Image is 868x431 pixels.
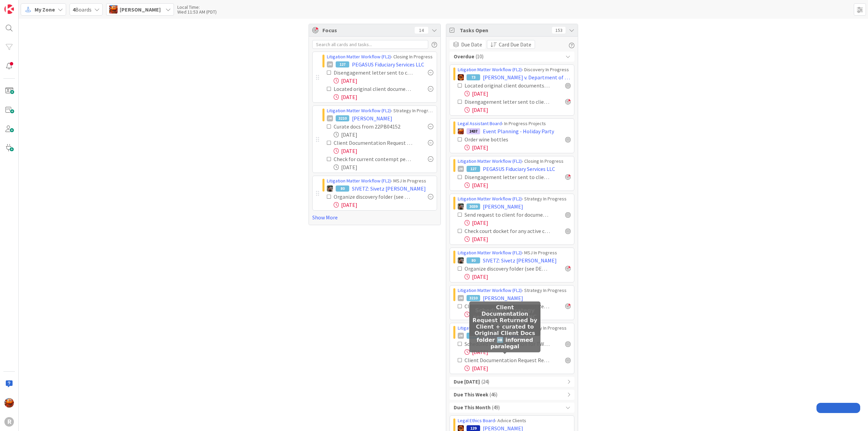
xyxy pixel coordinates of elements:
[327,54,391,60] a: Litigation Matter Workflow (FL2)
[499,40,531,48] span: Card Due Date
[120,5,161,14] span: [PERSON_NAME]
[483,202,523,211] span: [PERSON_NAME]
[327,53,433,60] div: › Closing In Progress
[322,26,409,34] span: Focus
[465,273,571,281] div: [DATE]
[465,106,571,114] div: [DATE]
[465,173,550,181] div: Disengagement letter sent to client & PDF saved in client file
[458,257,464,263] img: MW
[458,417,495,424] a: Legal Ethics Board
[458,120,502,126] a: Legal Assistant Board
[454,378,480,386] b: Due [DATE]
[334,85,413,93] div: Located original client documents if necessary & coordinated delivery with client
[458,249,571,256] div: › MSJ In Progress
[336,61,349,67] div: 127
[481,378,489,386] span: ( 24 )
[458,287,571,294] div: › Strategy In Progress
[467,333,480,339] div: 3206
[472,304,538,350] h5: Client Documentation Request Returned by Client + curated to Original Client Docs folder ➡️ infor...
[461,40,482,48] span: Due Date
[334,131,433,139] div: [DATE]
[327,177,433,184] div: › MSJ In Progress
[458,203,464,210] img: MW
[327,61,333,67] div: JM
[467,257,480,263] div: 80
[487,40,535,49] button: Card Due Date
[312,213,437,221] a: Show More
[476,53,484,61] span: ( 10 )
[465,81,550,90] div: Located original client documents if necessary & coordinated delivery with client
[177,5,217,9] div: Local Time:
[336,185,349,192] div: 80
[465,310,571,318] div: [DATE]
[467,203,480,210] div: 3039
[483,165,555,173] span: PEGASUS Fiduciary Services LLC
[109,5,118,14] img: KA
[465,211,550,219] div: Send request to client for documents supporting claims of wrong doing and responses to litigation...
[327,178,391,184] a: Litigation Matter Workflow (FL2)
[334,77,433,85] div: [DATE]
[458,196,522,202] a: Litigation Matter Workflow (FL2)
[465,356,550,364] div: Client Documentation Request Returned by Client + curated to Original Client Docs folder ➡️ infor...
[465,227,550,235] div: Check court docket for any active cases: Pull all existing documents and put in case pleading fol...
[352,60,424,68] span: PEGASUS Fiduciary Services LLC
[467,128,480,134] div: 2437
[352,184,426,193] span: SIVETZ: Sivetz [PERSON_NAME]
[465,143,571,152] div: [DATE]
[465,348,571,356] div: [DATE]
[467,166,480,172] div: 127
[465,235,571,243] div: [DATE]
[465,364,571,372] div: [DATE]
[334,122,412,131] div: Curate docs from 22PB04152
[334,201,433,209] div: [DATE]
[458,158,571,165] div: › Closing In Progress
[552,27,566,34] div: 153
[334,155,413,163] div: Check for current contempt penalties/hearings
[4,417,14,427] div: R
[35,5,55,14] span: My Zone
[465,98,550,106] div: Disengagement letter sent to client & PDF saved in client file
[465,302,550,310] div: Client Documentation Request Returned by Client + curated to Original Client Docs folder ➡️ infor...
[454,404,491,412] b: Due This Month
[334,93,433,101] div: [DATE]
[465,219,571,227] div: [DATE]
[458,66,522,73] a: Litigation Matter Workflow (FL2)
[458,195,571,202] div: › Strategy In Progress
[458,66,571,73] div: › Discovery In Progress
[458,158,522,164] a: Litigation Matter Workflow (FL2)
[4,4,14,14] img: Visit kanbanzone.com
[467,295,480,301] div: 3210
[483,256,557,265] span: SIVETZ: Sivetz [PERSON_NAME]
[483,294,523,302] span: [PERSON_NAME]
[327,185,333,192] img: MW
[460,26,549,34] span: Tasks Open
[458,128,464,134] img: KA
[327,107,391,114] a: Litigation Matter Workflow (FL2)
[458,250,522,256] a: Litigation Matter Workflow (FL2)
[465,135,534,143] div: Order wine bottles
[483,73,571,81] span: [PERSON_NAME] v. Department of Human Services
[4,398,14,408] img: KA
[334,139,413,147] div: Client Documentation Request Returned by Client + curated to Original Client Docs folder ➡️ infor...
[483,127,554,135] span: Event Planning - Holiday Party
[458,120,571,127] div: › In Progress Projects
[177,9,217,14] div: Wed 11:53 AM (PDT)
[492,404,500,412] span: ( 49 )
[312,40,428,49] input: Search all cards and tasks...
[458,325,571,332] div: › Strategy In Progress
[454,391,488,399] b: Due This Week
[467,74,480,80] div: 73
[458,295,464,301] div: JM
[465,181,571,189] div: [DATE]
[458,333,464,339] div: JM
[336,115,349,121] div: 3210
[73,6,75,13] b: 4
[465,90,571,98] div: [DATE]
[352,114,392,122] span: [PERSON_NAME]
[458,74,464,80] img: TR
[458,325,522,331] a: Litigation Matter Workflow (FL2)
[334,163,433,171] div: [DATE]
[334,147,433,155] div: [DATE]
[458,287,522,293] a: Litigation Matter Workflow (FL2)
[458,417,571,424] div: › Advice Clients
